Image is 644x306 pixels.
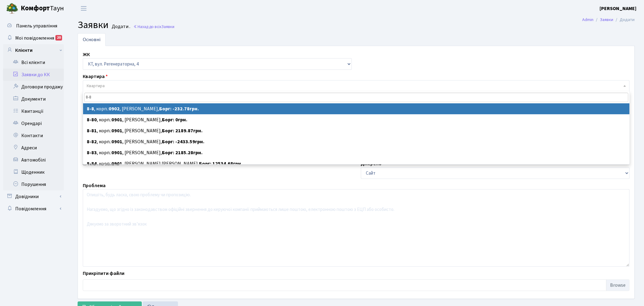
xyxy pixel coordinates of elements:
[133,24,174,30] a: Назад до всіхЗаявки
[3,130,64,142] a: Контакти
[3,56,64,69] a: Всі клієнти
[87,149,97,156] b: 8-83
[162,116,187,123] b: Борг: 0грн.
[21,3,50,13] b: Комфорт
[600,5,637,12] b: [PERSON_NAME]
[600,5,637,12] a: [PERSON_NAME]
[76,3,91,13] button: Переключити навігацію
[3,93,64,105] a: Документи
[199,160,243,167] b: Борг: 12534.68грн.
[87,127,97,134] b: 8-81
[83,103,629,114] li: , корп.: , [PERSON_NAME],
[573,13,644,26] nav: breadcrumb
[162,127,203,134] b: Борг: 2189.87грн.
[110,24,130,30] small: Додати .
[162,138,205,145] b: Борг: -2433.59грн.
[3,190,64,203] a: Довідники
[3,166,64,178] a: Щоденник
[83,270,124,277] label: Прикріпити файли
[87,116,97,123] b: 8-80
[87,83,105,89] span: Квартира
[83,158,629,169] li: , корп.: , [PERSON_NAME] [PERSON_NAME],
[583,16,594,23] a: Admin
[83,73,108,80] label: Квартира
[15,35,54,41] span: Мої повідомлення
[16,23,57,29] span: Панель управління
[162,149,203,156] b: Борг: 2185.28грн.
[3,20,64,32] a: Панель управління
[161,24,174,30] span: Заявки
[83,136,629,147] li: , корп.: , [PERSON_NAME],
[87,160,97,167] b: 8-84
[3,117,64,130] a: Орендарі
[55,35,62,41] div: 20
[3,44,64,56] a: Клієнти
[78,18,109,32] span: Заявки
[600,16,614,23] a: Заявки
[21,3,64,14] span: Таун
[83,114,629,125] li: , корп.: , [PERSON_NAME],
[83,51,90,58] label: ЖК
[3,105,64,117] a: Квитанції
[3,178,64,190] a: Порушення
[3,69,64,81] a: Заявки до КК
[83,182,106,189] label: Проблема
[87,138,97,145] b: 8-82
[111,127,122,134] b: 0901
[109,105,120,112] b: 0902
[3,203,64,215] a: Повідомлення
[111,149,122,156] b: 0901
[111,160,122,167] b: 0901
[614,16,635,23] li: Додати
[78,33,106,46] a: Основні
[83,147,629,158] li: , корп.: , [PERSON_NAME],
[3,142,64,154] a: Адреси
[3,81,64,93] a: Договори продажу
[6,2,18,15] img: logo.png
[111,138,122,145] b: 0901
[111,116,122,123] b: 0901
[3,32,64,44] a: Мої повідомлення20
[83,125,629,136] li: , корп.: , [PERSON_NAME],
[3,154,64,166] a: Автомобілі
[159,105,199,112] b: Борг: -232.78грн.
[87,105,94,112] b: 8-8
